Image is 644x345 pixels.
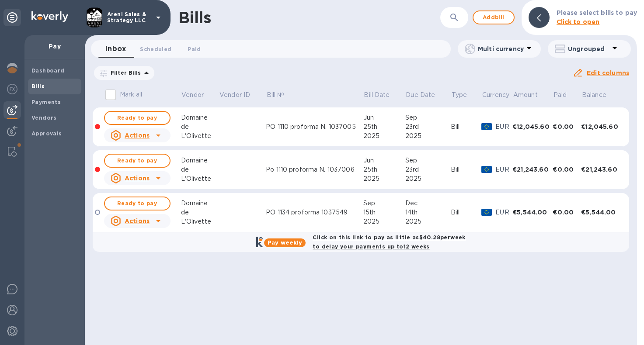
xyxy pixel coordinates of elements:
div: Sep [363,199,405,208]
div: €0.00 [553,208,581,217]
span: Scheduled [140,45,171,54]
u: Actions [125,217,150,224]
div: 15th [363,208,405,217]
h1: Bills [178,8,211,27]
div: 25th [363,165,405,174]
img: Logo [31,11,68,22]
p: Paid [553,90,567,100]
div: Domaine [181,113,219,122]
p: Vendor ID [219,90,250,100]
div: €0.00 [553,165,581,174]
u: Edit columns [587,69,629,76]
p: Currency [482,90,509,100]
div: Domaine [181,156,219,165]
p: EUR [495,165,512,174]
p: Vendor [181,90,204,100]
p: Due Date [406,90,435,100]
b: Please select bills to pay [557,9,637,16]
p: Pay [31,42,78,51]
p: Multi currency [478,45,524,53]
div: 2025 [363,174,405,183]
div: €21,243.60 [581,165,621,174]
span: Vendor [181,90,215,100]
span: Paid [188,45,201,54]
div: PO 1110 proforma N. 1037005 [266,122,363,131]
span: Bill № [267,90,296,100]
div: Domaine [181,199,219,208]
p: Type [452,90,467,100]
p: Mark all [120,90,143,99]
b: Payments [31,99,61,105]
b: Click on this link to pay as little as $40.28 per week to delay your payments up to 12 weeks [313,234,465,250]
div: Jun [363,156,405,165]
div: 2025 [363,217,405,226]
img: Foreign exchange [7,84,17,94]
div: 23rd [405,165,451,174]
p: EUR [495,122,512,131]
p: Ungrouped [568,45,609,53]
b: Click to open [557,18,600,25]
div: de [181,208,219,217]
div: Bill [451,208,481,217]
div: €5,544.00 [581,208,621,217]
div: Bill [451,165,481,174]
b: Approvals [31,130,62,137]
div: 2025 [405,217,451,226]
u: Actions [125,132,150,139]
div: Unpin categories [3,9,21,26]
div: de [181,122,219,131]
b: Pay weekly [268,239,302,246]
span: Paid [553,90,578,100]
div: de [181,165,219,174]
p: Areni Sales & Strategy LLC [107,11,151,24]
button: Ready to pay [104,111,171,125]
span: Type [452,90,479,100]
span: Due Date [406,90,446,100]
div: €12,045.60 [512,122,553,131]
div: €12,045.60 [581,122,621,131]
b: Vendors [31,114,57,121]
span: Ready to pay [112,113,163,123]
p: Bill Date [364,90,390,100]
div: Bill [451,122,481,131]
div: Dec [405,199,451,208]
u: Actions [125,175,150,182]
div: Sep [405,156,451,165]
span: Add bill [480,12,507,23]
b: Bills [31,83,45,90]
span: Vendor ID [219,90,261,100]
div: Sep [405,113,451,122]
div: 23rd [405,122,451,131]
span: Bill Date [364,90,401,100]
p: Balance [582,90,606,100]
p: Bill № [267,90,285,100]
div: €5,544.00 [512,208,553,217]
div: €0.00 [553,122,581,131]
div: Jun [363,113,405,122]
span: Balance [582,90,618,100]
div: 2025 [405,131,451,141]
p: Filter Bills [107,69,141,76]
div: €21,243.60 [512,165,553,174]
div: 25th [363,122,405,131]
button: Ready to pay [104,197,171,210]
div: L'Olivette [181,217,219,226]
span: Inbox [105,43,126,55]
p: Amount [513,90,538,100]
div: 2025 [363,131,405,141]
span: Ready to pay [112,155,163,166]
div: Po 1110 proforma N. 1037006 [266,165,363,174]
b: Dashboard [31,67,65,74]
span: Ready to pay [112,198,163,209]
div: PO 1134 proforma 1037549 [266,208,363,217]
div: L'Olivette [181,174,219,183]
button: Addbill [473,10,515,24]
div: 14th [405,208,451,217]
div: L'Olivette [181,131,219,141]
div: 2025 [405,174,451,183]
span: Amount [513,90,549,100]
button: Ready to pay [104,154,171,168]
p: EUR [495,208,512,217]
